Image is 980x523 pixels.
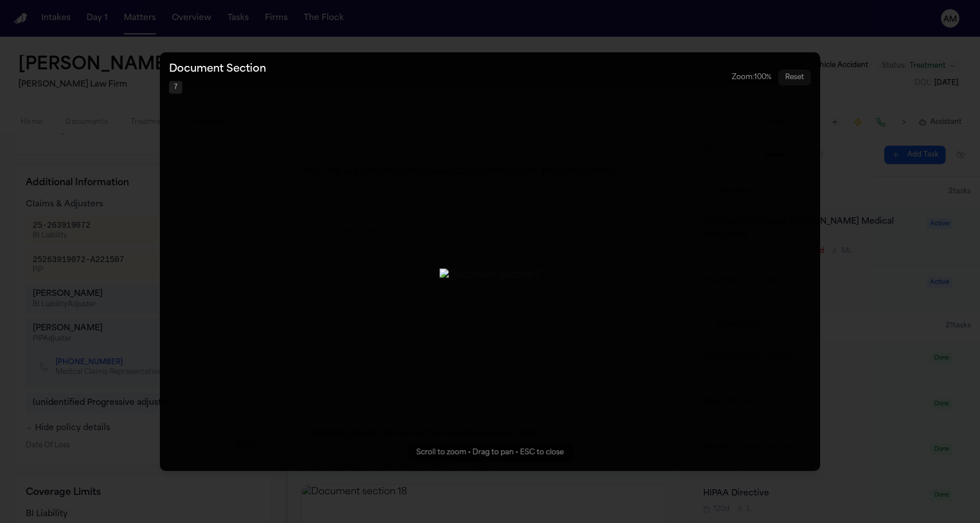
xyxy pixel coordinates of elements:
[778,69,811,85] button: Reset
[169,61,266,77] h3: Document Section
[407,443,573,462] div: Scroll to zoom • Drag to pan • ESC to close
[732,73,771,82] div: Zoom: 100 %
[169,81,182,93] span: 7
[160,52,820,471] button: Zoomable image viewer. Use mouse wheel to zoom, drag to pan, or press R to reset.
[440,268,540,282] img: Document section 7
